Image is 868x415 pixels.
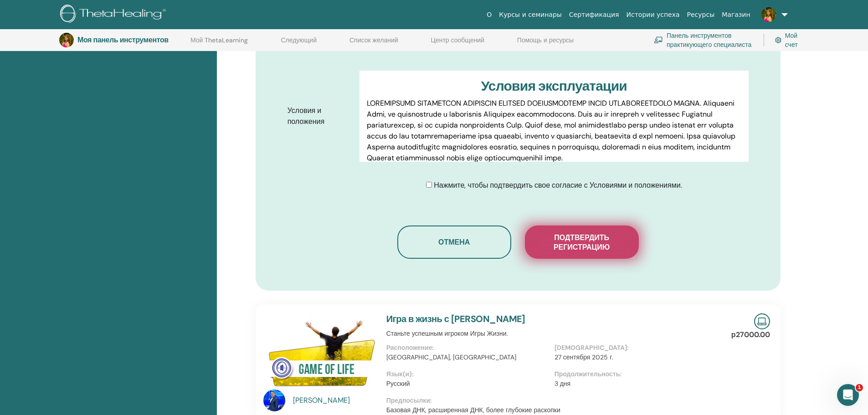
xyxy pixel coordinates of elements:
[349,36,398,51] a: Список желаний
[554,233,610,252] font: Подтвердить регистрацию
[858,384,861,390] font: 1
[386,329,508,338] font: Станьте успешным игроком Игры Жизни.
[623,6,683,23] a: Истории успеха
[431,36,484,51] a: Центр сообщений
[386,406,560,414] font: Базовая ДНК, расширенная ДНК, более глубокие раскопки
[555,370,622,378] font: Продолжительность:
[386,379,410,388] font: Русский
[281,36,317,44] font: Следующий
[654,30,753,50] a: Панель инструментов практикующего специалиста
[687,11,715,18] font: Ресурсы
[495,6,565,23] a: Курсы и семинары
[761,7,776,22] img: default.jpg
[397,225,511,259] button: Отмена
[775,30,800,50] a: Мой счет
[349,36,398,44] font: Список желаний
[555,353,614,361] font: 27 сентября 2025 г.
[667,32,751,49] font: Панель инструментов практикующего специалиста
[367,98,735,163] font: LOREMIPSUMD SITAMETCON ADIPISCIN ELITSED DOEIUSMODTEMP INCID UTLABOREETDOLO MAGNA. Aliquaeni Admi...
[565,6,623,23] a: Сертификация
[434,180,682,190] font: Нажмите, чтобы подтвердить свое согласие с Условиями и положениями.
[293,395,350,405] font: [PERSON_NAME]
[569,11,619,18] font: Сертификация
[386,343,434,352] font: Расположение:
[77,35,169,45] font: Моя панель инструментов
[627,11,680,18] font: Истории успеха
[785,32,798,49] font: Мой счет
[731,330,770,339] font: р27000.00
[386,353,516,361] font: [GEOGRAPHIC_DATA], [GEOGRAPHIC_DATA]
[555,379,570,388] font: 3 дня
[487,11,492,18] font: О
[263,313,375,392] img: Игра жизни
[555,343,629,352] font: [DEMOGRAPHIC_DATA]:
[263,389,285,411] img: default.jpg
[517,36,574,44] font: Помощь и ресурсы
[718,6,754,23] a: Магазин
[60,5,169,25] img: logo.png
[281,36,317,51] a: Следующий
[722,11,750,18] font: Магазин
[837,384,859,406] iframe: Интерком-чат в режиме реального времени
[483,6,495,23] a: О
[431,36,484,44] font: Центр сообщений
[481,77,627,95] font: Условия эксплуатации
[517,36,574,51] a: Помощь и ресурсы
[190,36,248,51] a: Мой ThetaLearning
[386,370,414,378] font: Язык(и):
[288,106,324,126] font: Условия и положения
[525,225,639,259] button: Подтвердить регистрацию
[59,33,74,47] img: default.jpg
[293,395,377,406] a: [PERSON_NAME]
[386,313,525,325] a: Игра в жизнь с [PERSON_NAME]
[754,313,770,329] img: Онлайн-семинар в прямом эфире
[775,36,781,45] img: cog.svg
[438,237,470,247] font: Отмена
[386,396,432,405] font: Предпосылки:
[654,36,663,43] img: chalkboard-teacher.svg
[190,36,248,44] font: Мой ThetaLearning
[683,6,719,23] a: Ресурсы
[499,11,562,18] font: Курсы и семинары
